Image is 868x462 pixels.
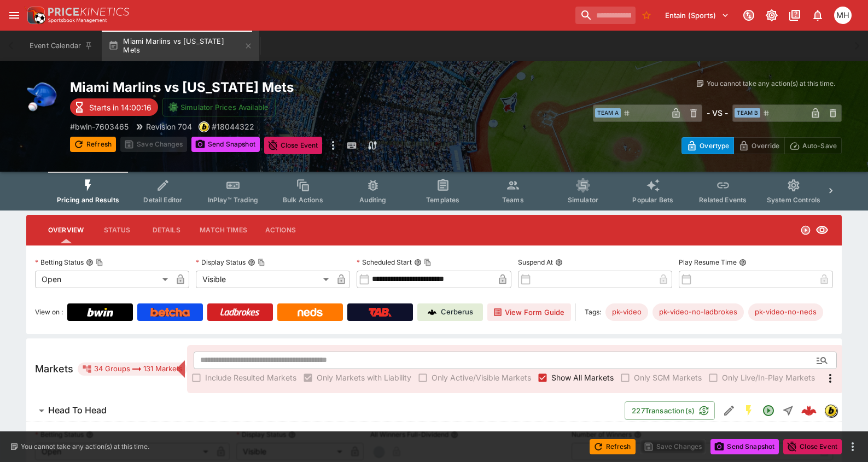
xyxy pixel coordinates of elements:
[846,440,859,453] button: more
[634,372,702,383] span: Only SGM Markets
[659,7,736,24] button: Select Tenant
[555,259,563,266] button: Suspend At
[784,137,842,154] button: Auto-Save
[551,372,614,383] span: Show All Markets
[432,372,531,383] span: Only Active/Visible Markets
[733,137,784,154] button: Override
[35,430,84,439] p: Betting Status
[568,196,598,204] span: Simulator
[48,172,820,210] div: Event type filters
[256,217,305,243] button: Actions
[414,259,422,266] button: Scheduled StartCopy To Clipboard
[783,439,842,454] button: Close Event
[778,401,798,420] button: Straight
[70,79,456,96] h2: Copy To Clipboard
[739,5,759,25] button: Connected to PK
[815,224,829,237] svg: Visible
[812,350,832,370] button: Open
[150,308,190,317] img: Betcha
[283,196,323,204] span: Bulk Actions
[653,303,744,321] div: Betting Target: cerberus
[191,137,260,152] button: Send Snapshot
[824,404,837,417] div: bwin
[264,137,323,154] button: Close Event
[48,8,129,16] img: PriceKinetics
[831,3,855,27] button: Michael Hutchinson
[317,372,411,383] span: Only Markets with Liability
[605,307,648,318] span: pk-video
[834,7,852,24] div: Michael Hutchinson
[699,196,747,204] span: Related Events
[707,107,728,119] h6: - VS -
[824,372,837,385] svg: More
[92,217,142,243] button: Status
[4,5,24,25] button: open drawer
[487,303,571,321] button: View Form Guide
[605,303,648,321] div: Betting Target: cerberus
[785,5,805,25] button: Documentation
[802,140,837,151] p: Auto-Save
[24,4,46,26] img: PriceKinetics Logo
[236,430,286,439] p: Display Status
[26,400,625,422] button: Head To Head
[23,31,100,61] button: Event Calendar
[518,258,553,267] p: Suspend At
[739,401,759,420] button: SGM Enabled
[681,137,734,154] button: Overtype
[89,102,152,113] p: Starts in 14:00:16
[248,259,255,266] button: Display StatusCopy To Clipboard
[748,307,823,318] span: pk-video-no-neds
[798,400,820,422] a: ee22ddb0-b34b-45ad-b736-bf2bd12001fb
[199,122,209,132] img: bwin.png
[86,431,94,438] button: Betting Status
[220,308,260,317] img: Ladbrokes
[87,308,113,317] img: Bwin
[502,196,524,204] span: Teams
[801,403,817,418] img: logo-cerberus--red.svg
[48,405,107,416] h6: Head To Head
[143,196,182,204] span: Detail Editor
[681,137,842,154] div: Start From
[653,307,744,318] span: pk-video-no-ladbrokes
[800,225,811,236] svg: Open
[572,430,632,439] p: Number of Winners
[205,372,296,383] span: Include Resulted Markets
[632,196,673,204] span: Popular Bets
[26,79,61,114] img: baseball.png
[35,271,172,288] div: Open
[417,303,483,321] a: Cerberus
[327,137,340,154] button: more
[142,217,191,243] button: Details
[146,121,192,132] p: Revision 704
[707,79,835,89] p: You cannot take any action(s) at this time.
[21,442,149,452] p: You cannot take any action(s) at this time.
[767,196,820,204] span: System Controls
[808,5,828,25] button: Notifications
[722,372,815,383] span: Only Live/In-Play Markets
[70,121,129,132] p: Copy To Clipboard
[762,404,775,417] svg: Open
[426,196,459,204] span: Templates
[748,303,823,321] div: Betting Target: cerberus
[575,7,636,24] input: search
[762,5,782,25] button: Toggle light/dark mode
[700,140,729,151] p: Overtype
[102,31,259,61] button: Miami Marlins vs [US_STATE] Mets
[86,259,94,266] button: Betting StatusCopy To Clipboard
[82,362,183,376] div: 34 Groups 131 Markets
[35,362,73,375] h5: Markets
[638,7,655,24] button: No Bookmarks
[369,308,392,317] img: TabNZ
[679,258,737,267] p: Play Resume Time
[359,196,386,204] span: Auditing
[212,121,254,132] p: Copy To Clipboard
[39,217,92,243] button: Overview
[825,405,837,417] img: bwin
[710,439,779,454] button: Send Snapshot
[208,196,258,204] span: InPlay™ Trading
[634,431,642,438] button: Number of Winners
[298,308,322,317] img: Neds
[441,307,473,318] p: Cerberus
[752,140,779,151] p: Override
[35,258,84,267] p: Betting Status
